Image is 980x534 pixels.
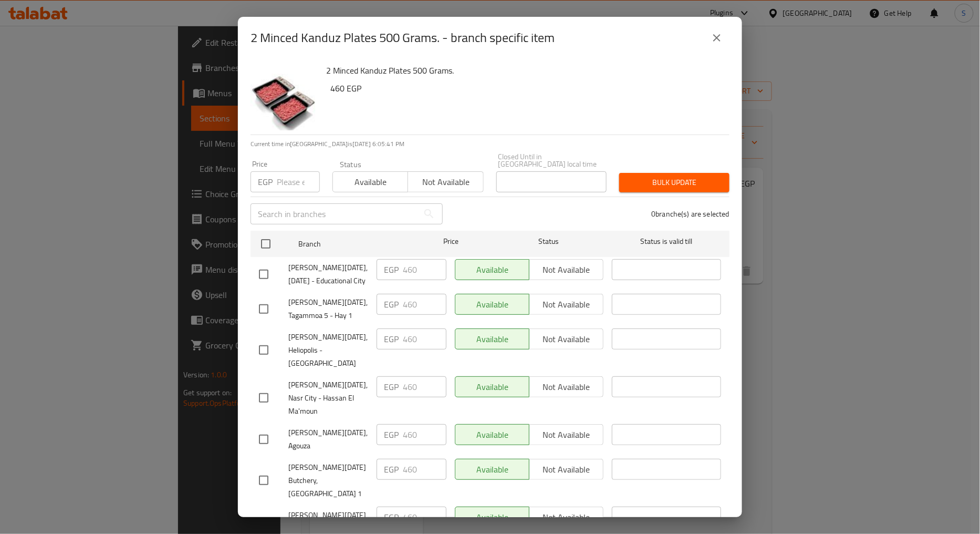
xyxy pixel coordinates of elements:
h2: 2 Minced Kanduz Plates 500 Grams. - branch specific item [251,29,555,46]
input: Please enter price [403,376,446,397]
p: EGP [384,428,399,441]
button: close [704,25,729,50]
p: EGP [384,511,399,523]
span: Bulk update [628,176,721,189]
span: [PERSON_NAME][DATE], [DATE] - Educational City [288,261,368,287]
p: EGP [384,381,399,393]
span: [PERSON_NAME][DATE] Butchery, [GEOGRAPHIC_DATA] 1 [288,461,368,500]
input: Please enter price [403,328,446,350]
input: Search in branches [251,203,419,224]
span: Status [494,235,603,248]
p: EGP [384,263,399,276]
input: Please enter price [403,507,446,528]
input: Please enter price [403,459,446,480]
span: [PERSON_NAME][DATE], Nasr City - Hassan El Ma'moun [288,378,368,418]
input: Please enter price [403,424,446,445]
h6: 2 Minced Kanduz Plates 500 Grams. [326,63,721,78]
button: Bulk update [619,173,729,192]
p: EGP [384,298,399,311]
input: Please enter price [403,259,446,280]
span: Status is valid till [612,235,721,248]
input: Please enter price [277,171,320,192]
span: Not available [412,174,479,190]
p: 0 branche(s) are selected [651,209,729,219]
p: Current time in [GEOGRAPHIC_DATA] is [DATE] 6:05:41 PM [251,139,729,149]
button: Available [332,171,408,192]
input: Please enter price [403,294,446,315]
span: [PERSON_NAME][DATE], Agouza [288,426,368,453]
p: EGP [384,333,399,345]
button: Not available [408,171,483,192]
p: EGP [384,463,399,476]
img: 2 Minced Kanduz Plates 500 Grams. [251,63,318,130]
span: Available [337,174,404,190]
span: Price [416,235,486,248]
span: Branch [298,238,408,251]
span: [PERSON_NAME][DATE], Heliopolis - [GEOGRAPHIC_DATA] [288,331,368,370]
span: [PERSON_NAME][DATE], Tagammoa 5 - Hay 1 [288,296,368,322]
h6: 460 EGP [330,81,721,96]
p: EGP [258,176,273,188]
